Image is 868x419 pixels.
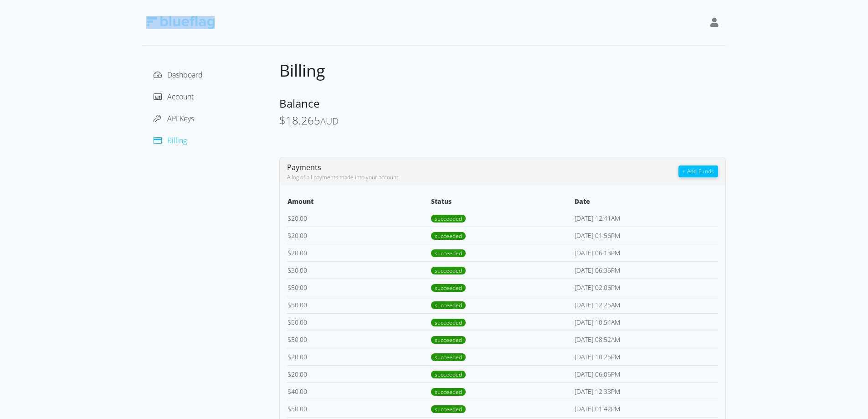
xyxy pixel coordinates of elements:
span: Dashboard [167,70,203,80]
span: $ [288,335,291,344]
span: Balance [279,96,319,111]
td: [DATE] 01:42PM [574,400,718,417]
td: 50.00 [287,279,431,296]
td: 30.00 [287,261,431,279]
td: 50.00 [287,400,431,417]
td: [DATE] 02:06PM [574,279,718,296]
td: 50.00 [287,313,431,331]
span: AUD [320,115,339,127]
span: Billing [167,135,187,145]
span: succeeded [431,336,466,344]
span: succeeded [431,405,466,413]
span: API Keys [167,114,194,124]
span: succeeded [431,301,466,309]
td: 20.00 [287,210,431,227]
td: 50.00 [287,331,431,348]
span: $ [288,387,291,396]
td: 20.00 [287,365,431,383]
span: $ [288,352,291,361]
th: Date [574,196,718,210]
a: Dashboard [154,70,203,80]
img: Blue Flag Logo [146,16,215,29]
td: 20.00 [287,227,431,244]
td: 50.00 [287,296,431,313]
td: [DATE] 08:52AM [574,331,718,348]
td: [DATE] 10:54AM [574,313,718,331]
span: $ [279,113,286,128]
span: $ [288,214,291,222]
span: $ [288,231,291,240]
td: [DATE] 06:36PM [574,261,718,279]
a: Account [154,92,194,102]
td: [DATE] 06:13PM [574,244,718,261]
td: [DATE] 01:56PM [574,227,718,244]
span: $ [288,318,291,326]
td: [DATE] 12:41AM [574,210,718,227]
span: succeeded [431,353,466,361]
span: $ [288,404,291,413]
span: $ [288,300,291,309]
span: succeeded [431,267,466,274]
td: [DATE] 12:33PM [574,383,718,400]
td: [DATE] 06:06PM [574,365,718,383]
a: Billing [154,135,187,145]
span: $ [288,266,291,274]
span: $ [288,370,291,378]
span: succeeded [431,215,466,222]
th: Status [431,196,574,210]
div: A log of all payments made into your account [287,173,679,181]
span: $ [288,283,291,292]
td: 20.00 [287,244,431,261]
span: succeeded [431,249,466,257]
span: succeeded [431,319,466,326]
span: succeeded [431,284,466,292]
td: 40.00 [287,383,431,400]
span: Account [167,92,194,102]
a: API Keys [154,114,194,124]
span: 18.265 [286,113,320,128]
span: Billing [279,59,325,82]
th: Amount [287,196,431,210]
td: [DATE] 12:25AM [574,296,718,313]
span: succeeded [431,388,466,396]
span: $ [288,248,291,257]
span: succeeded [431,371,466,378]
span: succeeded [431,232,466,240]
button: + Add Funds [678,166,718,177]
td: [DATE] 10:25PM [574,348,718,365]
td: 20.00 [287,348,431,365]
span: Payments [287,162,321,172]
